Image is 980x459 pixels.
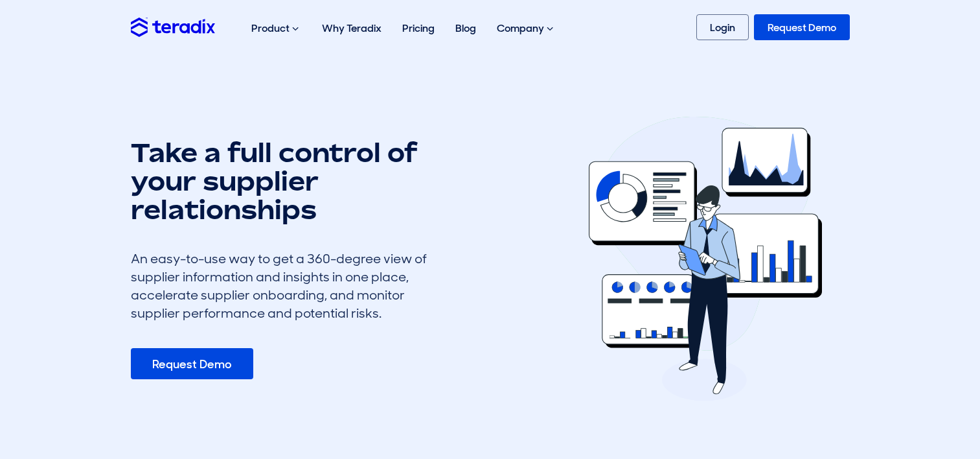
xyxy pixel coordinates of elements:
[131,250,442,322] div: An easy-to-use way to get a 360-degree view of supplier information and insights in one place, ac...
[445,8,486,49] a: Blog
[589,117,822,401] img: erfx feature
[131,138,442,224] h1: Take a full control of your supplier relationships
[312,8,392,49] a: Why Teradix
[131,348,253,379] a: Request Demo
[392,8,445,49] a: Pricing
[241,8,312,49] div: Product
[696,14,749,40] a: Login
[131,18,215,36] img: Teradix logo
[486,8,566,49] div: Company
[754,14,850,40] a: Request Demo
